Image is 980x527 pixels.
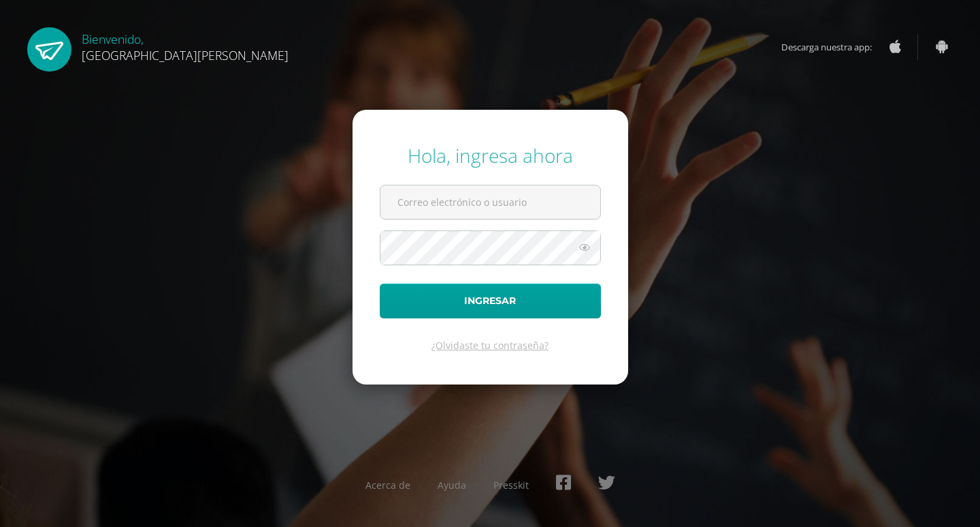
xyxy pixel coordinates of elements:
[380,142,601,168] div: Hola, ingresa ahora
[438,479,466,492] a: Ayuda
[781,34,885,60] span: Descarga nuestra app:
[365,479,410,492] a: Acerca de
[82,47,289,63] span: [GEOGRAPHIC_DATA][PERSON_NAME]
[380,185,600,219] input: Correo electrónico o usuario
[82,27,289,63] div: Bienvenido,
[431,339,549,352] a: ¿Olvidaste tu contraseña?
[493,479,529,492] a: Presskit
[380,284,601,318] button: Ingresar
